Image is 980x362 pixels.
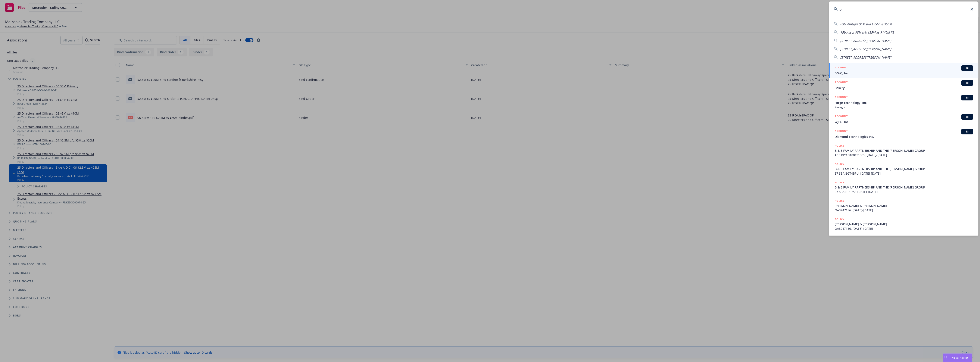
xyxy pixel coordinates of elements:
h5: POLICY [835,144,845,148]
h5: ACCOUNT [835,65,848,71]
span: ACP BPO 3180191305, [DATE]-[DATE] [835,153,973,157]
span: BI [963,96,972,100]
span: [PERSON_NAME] & [PERSON_NAME] [835,222,973,226]
span: B & B FAMILY PARTNERSHIP AND THE [PERSON_NAME] GROUP [835,148,973,153]
span: [STREET_ADDRESS][PERSON_NAME] [840,55,892,59]
span: Diamond Technologies Inc. [835,134,973,139]
span: B & B FAMILY PARTNERSHIP AND THE [PERSON_NAME] GROUP [835,167,973,171]
button: Nova Assist [943,353,972,362]
h5: POLICY [835,162,845,166]
h5: POLICY [835,217,845,221]
span: 09b Vantage $5M p/o $25M xs $50M [840,22,892,26]
a: POLICY[PERSON_NAME] & [PERSON_NAME]OA3247156, [DATE]-[DATE] [829,215,979,233]
h5: ACCOUNT [835,80,848,85]
span: OA3247156, [DATE]-[DATE] [835,226,973,231]
h5: POLICY [835,199,845,203]
span: BI [963,81,972,85]
input: Search... [829,1,979,17]
a: ACCOUNTBIBakery [829,78,979,93]
span: 15b Ascot $5M p/o $35M xs $140M XS [840,30,894,34]
a: POLICYB & B FAMILY PARTNERSHIP AND THE [PERSON_NAME] GROUPACP BPO 3180191305, [DATE]-[DATE] [829,141,979,160]
span: [STREET_ADDRESS][PERSON_NAME] [840,47,892,51]
a: ACCOUNTBIDiamond Technologies Inc. [829,127,979,141]
span: Paragon [835,105,973,109]
h5: ACCOUNT [835,114,848,119]
span: 57 SBA BGT4BPU, [DATE]-[DATE] [835,171,973,176]
span: B & B FAMILY PARTNERSHIP AND THE [PERSON_NAME] GROUP [835,185,973,190]
span: BGWJ, Inc [835,71,973,75]
h5: POLICY [835,180,845,185]
a: ACCOUNTBIForge Technology, IncParagon [829,93,979,112]
h5: ACCOUNT [835,95,848,100]
span: Nova Assist [952,356,969,359]
a: POLICYB & B FAMILY PARTNERSHIP AND THE [PERSON_NAME] GROUP57 SBA BGT4BPU, [DATE]-[DATE] [829,160,979,178]
span: OA3247156, [DATE]-[DATE] [835,208,973,212]
a: POLICYB & B FAMILY PARTNERSHIP AND THE [PERSON_NAME] GROUP57 SBA BT1FY7, [DATE]-[DATE] [829,178,979,196]
span: [STREET_ADDRESS][PERSON_NAME] [840,39,892,43]
span: Forge Technology, Inc [835,100,973,105]
a: ACCOUNTBIBGWJ, Inc [829,63,979,78]
span: WJBG, Inc [835,120,973,124]
span: BI [963,115,972,119]
a: POLICY[PERSON_NAME] & [PERSON_NAME]OA3247156, [DATE]-[DATE] [829,196,979,215]
span: Bakery [835,86,973,90]
div: Drag to move [943,354,948,362]
span: BI [963,130,972,134]
span: 57 SBA BT1FY7, [DATE]-[DATE] [835,190,973,194]
a: ACCOUNTBIWJBG, Inc [829,112,979,127]
h5: ACCOUNT [835,129,848,134]
span: [PERSON_NAME] & [PERSON_NAME] [835,203,973,208]
span: BI [963,66,972,70]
